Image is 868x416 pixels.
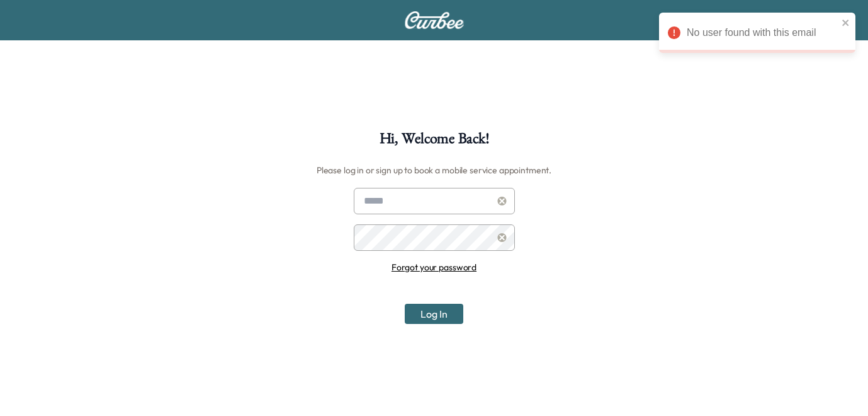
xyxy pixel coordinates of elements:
[404,11,465,29] img: Curbee Logo
[842,18,850,28] button: close
[405,304,463,324] button: Log In
[687,25,838,40] div: No user found with this email
[317,160,551,180] h6: Please log in or sign up to book a mobile service appointment.
[392,262,476,273] a: Forgot your password
[380,131,489,153] h1: Hi, Welcome Back!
